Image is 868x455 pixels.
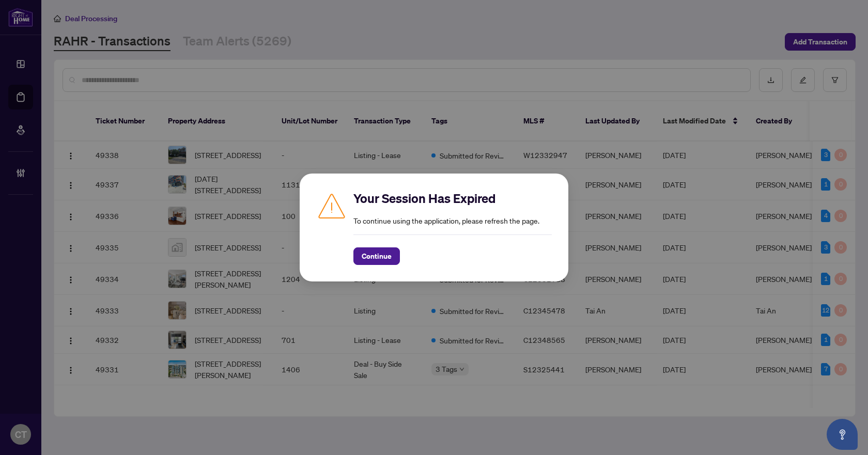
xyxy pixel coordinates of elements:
[827,419,858,450] button: Open asap
[362,248,392,264] span: Continue
[353,190,552,207] h2: Your Session Has Expired
[316,190,347,221] img: Caution icon
[353,190,552,265] div: To continue using the application, please refresh the page.
[353,247,400,265] button: Continue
